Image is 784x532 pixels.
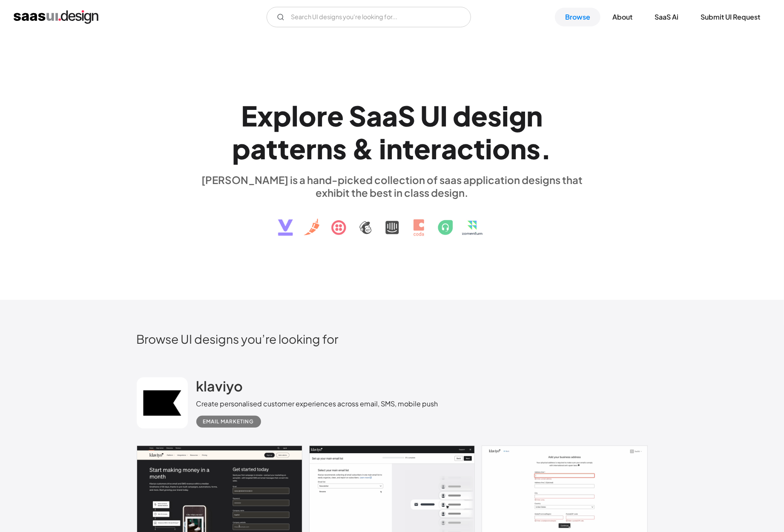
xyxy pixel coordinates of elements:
h2: Browse UI designs you’re looking for [137,331,648,346]
a: SaaS Ai [644,8,689,26]
div: Email Marketing [203,417,254,427]
div: o [299,99,317,132]
div: E [241,99,258,132]
div: a [367,99,382,132]
form: Email Form [267,7,471,27]
div: [PERSON_NAME] is a hand-picked collection of saas application designs that exhibit the best in cl... [196,173,588,199]
a: home [14,10,98,24]
div: n [511,132,527,165]
div: e [471,99,488,132]
img: text, icon, saas logo [263,199,521,243]
a: About [602,8,643,26]
div: l [292,99,299,132]
h1: Explore SaaS UI design patterns & interactions. [196,99,588,165]
div: i [485,132,493,165]
div: n [527,99,543,132]
div: Create personalised customer experiences across email, SMS, mobile push [196,399,438,409]
div: c [457,132,474,165]
div: r [306,132,317,165]
div: s [488,99,502,132]
div: p [273,99,292,132]
div: i [379,132,387,165]
div: . [541,132,552,165]
div: o [493,132,511,165]
div: U [421,99,440,132]
div: e [414,132,431,165]
a: klaviyo [196,377,243,399]
div: a [442,132,457,165]
div: n [317,132,333,165]
div: a [382,99,398,132]
div: g [509,99,527,132]
div: t [474,132,485,165]
div: r [431,132,442,165]
div: n [387,132,403,165]
h2: klaviyo [196,377,243,394]
div: S [349,99,367,132]
div: a [251,132,267,165]
div: e [290,132,306,165]
div: I [440,99,448,132]
div: S [398,99,416,132]
div: s [527,132,541,165]
div: s [333,132,347,165]
input: Search UI designs you're looking for... [267,7,471,27]
div: i [502,99,509,132]
div: t [403,132,414,165]
div: x [258,99,273,132]
div: t [267,132,278,165]
div: & [352,132,374,165]
a: Browse [555,8,600,26]
div: e [327,99,344,132]
div: p [233,132,251,165]
div: d [453,99,471,132]
a: Submit UI Request [690,8,770,26]
div: t [278,132,290,165]
div: r [317,99,327,132]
